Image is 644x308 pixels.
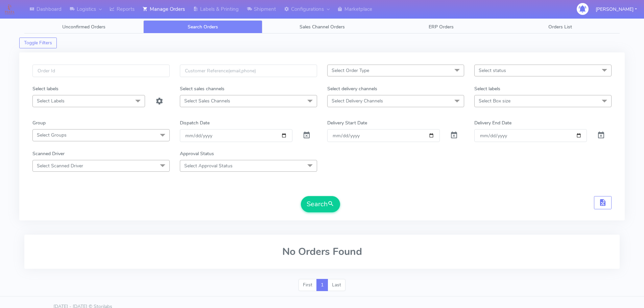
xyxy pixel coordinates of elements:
[479,98,510,104] span: Select Box size
[32,65,170,77] input: Order Id
[184,163,233,169] span: Select Approval Status
[429,24,454,30] span: ERP Orders
[180,119,210,126] label: Dispatch Date
[180,85,224,92] label: Select sales channels
[32,119,46,126] label: Group
[474,119,511,126] label: Delivery End Date
[180,150,214,157] label: Approval Status
[37,98,65,104] span: Select Labels
[548,24,572,30] span: Orders List
[300,24,345,30] span: Sales Channel Orders
[479,67,506,74] span: Select status
[327,85,377,92] label: Select delivery channels
[591,2,642,16] button: [PERSON_NAME]
[332,98,383,104] span: Select Delivery Channels
[301,196,340,212] button: Search
[37,163,83,169] span: Select Scanned Driver
[37,132,67,138] span: Select Groups
[332,67,369,74] span: Select Order Type
[32,150,65,157] label: Scanned Driver
[180,65,317,77] input: Customer Reference(email,phone)
[184,98,230,104] span: Select Sales Channels
[19,38,57,48] button: Toggle Filters
[327,119,367,126] label: Delivery Start Date
[32,85,58,92] label: Select labels
[62,24,105,30] span: Unconfirmed Orders
[24,20,620,33] ul: Tabs
[474,85,500,92] label: Select labels
[188,24,218,30] span: Search Orders
[32,246,612,257] h2: No Orders Found
[316,279,328,291] a: 1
